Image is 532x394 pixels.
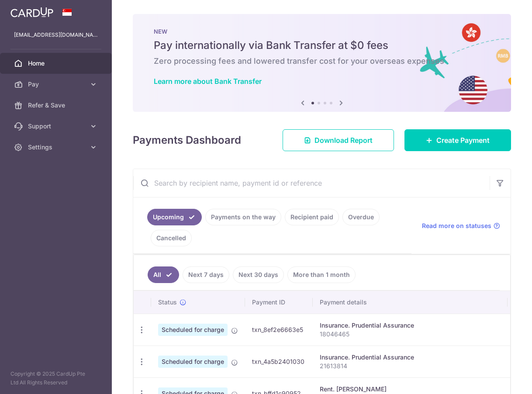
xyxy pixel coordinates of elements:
a: Cancelled [151,230,192,246]
a: Next 7 days [183,266,229,283]
th: Payment details [313,291,508,314]
p: NEW [154,28,490,35]
div: Rent. [PERSON_NAME] [320,385,501,394]
span: Home [28,59,86,68]
a: Create Payment [404,129,511,151]
a: Read more on statuses [422,221,500,230]
a: Next 30 days [233,266,284,283]
span: Read more on statuses [422,221,491,230]
a: Upcoming [147,209,202,225]
a: More than 1 month [287,266,356,283]
span: Scheduled for charge [158,356,228,368]
span: Support [28,122,86,131]
h4: Payments Dashboard [133,132,241,148]
input: Search by recipient name, payment id or reference [133,169,490,197]
span: Settings [28,143,86,152]
span: Create Payment [436,135,490,145]
h5: Pay internationally via Bank Transfer at $0 fees [154,38,490,52]
th: Payment ID [245,291,313,314]
span: Status [158,298,177,307]
div: Insurance. Prudential Assurance [320,321,501,330]
img: Bank transfer banner [133,14,511,112]
a: Learn more about Bank Transfer [154,77,262,86]
td: txn_8ef2e6663e5 [245,314,313,346]
h6: Zero processing fees and lowered transfer cost for your overseas expenses [154,56,490,66]
a: Recipient paid [285,209,339,225]
span: Pay [28,80,86,89]
div: Insurance. Prudential Assurance [320,353,501,362]
a: Download Report [283,129,394,151]
p: 18046465 [320,330,501,339]
td: txn_4a5b2401030 [245,346,313,377]
span: Scheduled for charge [158,324,228,336]
img: CardUp [10,7,53,17]
p: [EMAIL_ADDRESS][DOMAIN_NAME] [14,31,98,39]
a: Payments on the way [205,209,281,225]
p: 21613814 [320,362,501,370]
span: Download Report [314,135,373,145]
span: Refer & Save [28,101,86,110]
a: All [148,266,179,283]
a: Overdue [342,209,380,225]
